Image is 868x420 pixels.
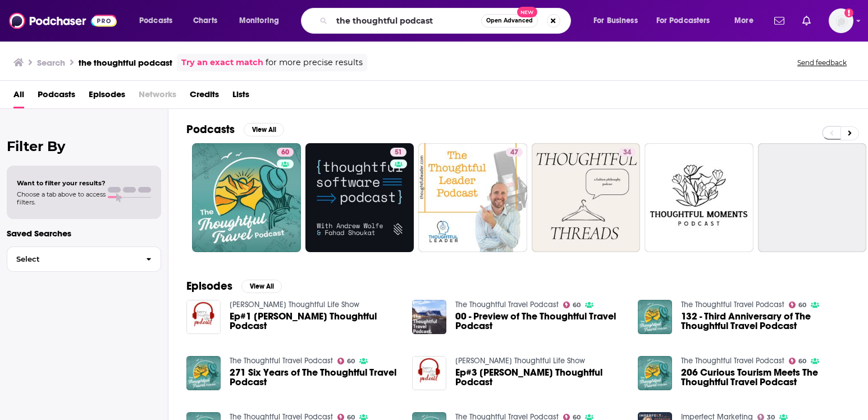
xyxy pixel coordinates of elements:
a: 47 [506,148,523,157]
span: 30 [767,415,775,420]
p: Saved Searches [7,228,161,239]
span: Networks [139,85,176,108]
a: PodcastsView All [186,122,284,136]
span: Select [7,255,137,263]
span: Logged in as helenma123 [829,8,853,33]
span: 60 [347,415,355,420]
a: Ep#3 Berry Thoughtful Podcast [455,368,624,387]
img: Ep#3 Berry Thoughtful Podcast [412,356,446,390]
span: 60 [798,303,806,308]
a: The Thoughtful Travel Podcast [681,300,784,309]
a: The Thoughtful Travel Podcast [230,356,333,366]
span: 60 [573,415,581,420]
button: Select [7,246,161,272]
button: open menu [649,12,727,30]
a: Show notifications dropdown [770,11,789,30]
a: 60 [277,148,294,157]
a: 51 [305,143,414,252]
span: Ep#3 [PERSON_NAME] Thoughtful Podcast [455,368,624,387]
span: 34 [623,147,631,158]
a: Ep#1 Berry Thoughtful Podcast [230,312,399,331]
button: Show profile menu [829,8,853,33]
a: Try an exact match [181,56,263,69]
span: Episodes [89,85,125,108]
a: 271 Six Years of The Thoughtful Travel Podcast [230,368,399,387]
button: open menu [131,12,187,30]
button: Open AdvancedNew [481,14,538,28]
span: 00 - Preview of The Thoughtful Travel Podcast [455,312,624,331]
img: 206 Curious Tourism Meets The Thoughtful Travel Podcast [638,356,672,390]
h3: the thoughtful podcast [79,57,172,68]
span: More [734,13,753,29]
button: View All [241,280,282,293]
span: For Business [593,13,638,29]
span: For Podcasters [656,13,710,29]
span: 47 [510,147,518,158]
a: 60 [337,358,355,364]
h3: Search [37,57,65,68]
a: The Thoughtful Travel Podcast [681,356,784,366]
a: 60 [563,302,581,308]
span: Choose a tab above to access filters. [17,190,106,206]
a: Podcasts [38,85,75,108]
a: 34 [619,148,636,157]
button: View All [244,123,284,136]
a: Charts [186,12,224,30]
span: 60 [573,303,581,308]
a: 60 [192,143,301,252]
span: 60 [281,147,289,158]
h2: Podcasts [186,122,235,136]
h2: Filter By [7,138,161,154]
button: Send feedback [794,58,850,67]
a: The Thoughtful Travel Podcast [455,300,559,309]
span: for more precise results [266,56,363,69]
a: 34 [532,143,641,252]
img: Ep#1 Berry Thoughtful Podcast [186,300,221,334]
span: Charts [193,13,217,29]
img: User Profile [829,8,853,33]
span: Open Advanced [486,18,533,24]
span: Ep#1 [PERSON_NAME] Thoughtful Podcast [230,312,399,331]
span: Podcasts [139,13,172,29]
svg: Add a profile image [844,8,853,17]
button: open menu [586,12,652,30]
a: Show notifications dropdown [798,11,815,30]
a: Berry Thoughtful Life Show [455,356,585,366]
img: 00 - Preview of The Thoughtful Travel Podcast [412,300,446,334]
a: 206 Curious Tourism Meets The Thoughtful Travel Podcast [681,368,850,387]
span: New [517,7,537,17]
a: Berry Thoughtful Life Show [230,300,359,309]
a: 60 [789,302,807,308]
img: 132 - Third Anniversary of The Thoughtful Travel Podcast [638,300,672,334]
a: EpisodesView All [186,279,282,293]
a: Lists [232,85,249,108]
a: All [13,85,24,108]
a: 60 [789,358,807,364]
input: Search podcasts, credits, & more... [332,12,481,30]
img: 271 Six Years of The Thoughtful Travel Podcast [186,356,221,390]
a: Credits [190,85,219,108]
a: 51 [390,148,406,157]
a: 132 - Third Anniversary of The Thoughtful Travel Podcast [681,312,850,331]
a: 47 [418,143,527,252]
img: Podchaser - Follow, Share and Rate Podcasts [9,10,117,31]
span: 60 [347,359,355,364]
span: Want to filter your results? [17,179,106,187]
h2: Episodes [186,279,232,293]
span: 60 [798,359,806,364]
span: Monitoring [239,13,279,29]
